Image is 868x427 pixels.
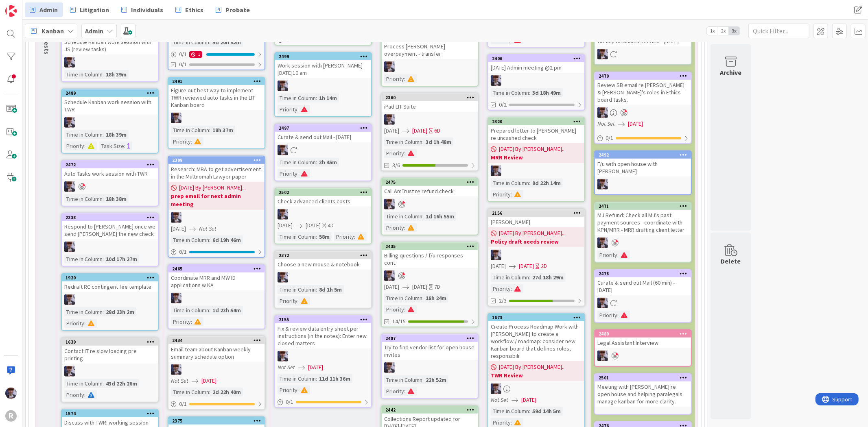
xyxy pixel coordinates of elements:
div: 2475 [382,179,478,186]
span: : [354,232,355,241]
img: ML [64,181,75,192]
div: 9d 22h 14m [530,179,563,187]
div: Priority [491,190,511,199]
div: Priority [278,105,297,114]
div: ML [595,179,691,190]
div: Priority [491,284,511,293]
span: : [422,137,424,146]
div: 10d 17h 27m [104,255,139,264]
div: ML [168,113,265,123]
img: ML [597,49,608,59]
div: 2465 [168,265,265,272]
div: 0/1 [595,133,691,143]
div: 1920 [62,274,158,281]
div: 1920Redraft RC contingent fee template [62,274,158,292]
div: 1673 [492,315,584,320]
div: 2475 [385,179,478,185]
span: : [617,251,619,259]
span: : [103,307,104,316]
div: 6D [434,126,440,135]
img: ML [64,117,75,128]
div: 2471MJ Refund: Check all MJ's past payment sources - coordinate with KPN/MRR - MRR drafting clien... [595,203,691,235]
div: ML [62,242,158,252]
div: 1673Create Process Roadmap Work with [PERSON_NAME] to create a workflow / roadmap: consider new K... [488,314,584,361]
img: ML [64,242,75,252]
div: 2489 [62,89,158,97]
div: Time in Column [64,130,103,139]
div: Curate & send out Mail - [DATE] [275,132,371,142]
div: ML [595,298,691,308]
div: 2472 [62,161,158,168]
div: 2470 [595,72,691,80]
div: 2491 [168,78,265,85]
div: Process [PERSON_NAME] overpayment - transfer [382,34,478,59]
span: [DATE] [628,120,643,128]
div: 1d 16h 55m [424,212,456,221]
div: 3d 18h 49m [530,88,563,97]
b: prep email for next admin meeting [171,192,262,208]
span: : [529,179,530,187]
div: Priority [334,232,354,241]
div: 2338 [62,214,158,221]
div: 27d 18h 29m [530,273,566,282]
div: 2492 [599,152,691,158]
div: Prepared letter to [PERSON_NAME] re uncashed check [488,125,584,143]
div: 2372Choose a new mouse & notebook [275,252,371,270]
a: 2478Curate & send out Mail (60 min) - [DATE]MLPriority: [594,269,692,323]
div: Priority [384,223,404,232]
div: 0/11 [168,49,265,59]
div: Schedule Kanban work session with JS (review tasks) [62,37,158,54]
a: Ethics [171,2,208,17]
span: [DATE] By [PERSON_NAME]... [179,183,246,192]
div: Time in Column [64,307,103,316]
div: 8d 1h 5m [317,285,344,294]
div: 2156[PERSON_NAME] [488,209,584,227]
span: : [124,142,125,150]
div: 18h 39m [104,70,129,79]
a: 2499Work session with [PERSON_NAME] [DATE]10 amMLTime in Column:1h 14mPriority: [274,52,372,117]
img: ML [491,75,501,86]
b: MRR Review [491,153,582,161]
span: Ethics [185,5,203,15]
div: Time in Column [384,294,422,303]
span: Admin [39,5,58,15]
a: 2406[DATE] Admin meeting @2 pmMLTime in Column:3d 18h 49m0/2 [488,54,585,111]
div: 2491 [172,78,265,84]
img: ML [278,209,288,220]
span: Kanban [42,26,64,36]
span: : [209,126,210,135]
div: 1d 23h 54m [210,306,243,315]
img: ML [171,113,181,123]
div: 1673 [488,314,584,321]
span: : [617,311,619,320]
a: Check Positive Pay before 10:30 am for any decisions needed - [DATE]ML [594,20,692,65]
img: ML [278,81,288,91]
div: 2499Work session with [PERSON_NAME] [DATE]10 am [275,53,371,78]
span: : [529,273,530,282]
a: 2470Review SB email re [PERSON_NAME] & [PERSON_NAME]'s roles in Ethics board tasks.MLNot Set[DATE... [594,72,692,144]
div: 1 [189,51,202,58]
i: Not Set [597,120,615,127]
span: : [404,149,405,158]
div: ML [275,145,371,155]
div: [DATE] Admin meeting @2 pm [488,62,584,73]
div: ML [62,294,158,305]
div: 2435 [385,244,478,249]
div: ML [62,117,158,128]
div: ML [62,181,158,192]
span: : [209,38,210,47]
img: ML [384,61,395,72]
div: Research: MBA to get advertisement in the Multnomah Lawyer paper [168,164,265,182]
span: : [103,70,104,79]
img: ML [597,107,608,118]
a: 2338Respond to [PERSON_NAME] once we send [PERSON_NAME] the new checkMLTime in Column:10d 17h 27m [61,213,159,267]
span: Probate [225,5,250,15]
div: Process [PERSON_NAME] overpayment - transfer [382,41,478,59]
span: [DATE] [412,283,427,291]
span: : [422,294,424,303]
span: : [529,88,530,97]
div: 2406 [492,56,584,61]
div: 2502 [275,189,371,196]
div: ML [382,270,478,281]
div: 2465Coordinate MRR and MW ID applications w KA [168,265,265,290]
